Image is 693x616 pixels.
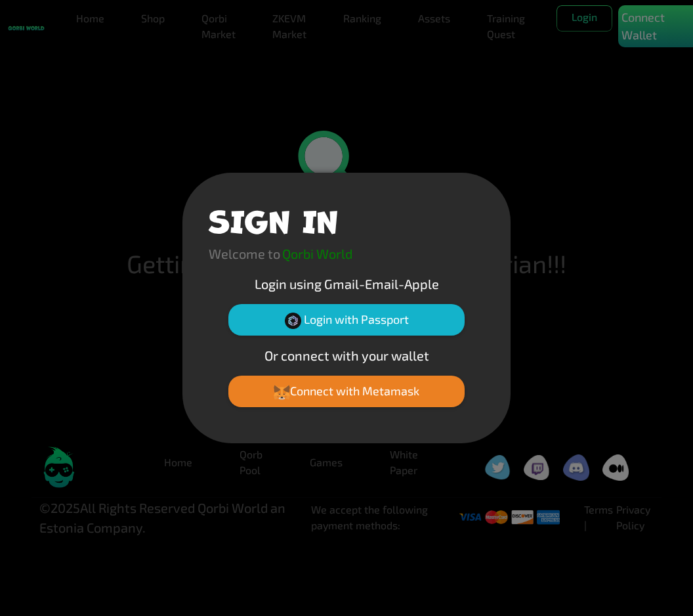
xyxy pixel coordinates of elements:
[285,313,301,329] img: Passport Logo
[209,244,280,263] p: Welcome to
[209,199,338,238] h1: SIGN IN
[282,244,352,263] p: Qorbi World
[209,274,484,294] p: Login using Gmail-Email-Apple
[228,376,465,407] button: Connect with Metamask
[209,345,484,365] p: Or connect with your wallet
[228,304,465,336] button: Login with Passport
